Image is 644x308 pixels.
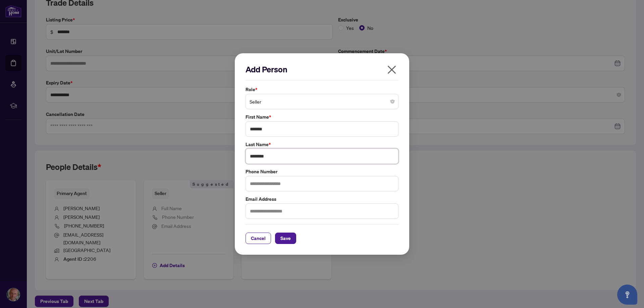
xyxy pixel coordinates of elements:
[246,113,398,121] label: First Name
[11,11,16,16] img: logo_orange.svg
[246,141,398,148] label: Last Name
[275,233,296,244] button: Save
[11,17,16,23] img: website_grey.svg
[246,64,398,75] h2: Add Person
[251,233,266,244] span: Cancel
[386,64,397,75] span: close
[390,100,394,104] span: close-circle
[67,39,72,44] img: tab_keywords_by_traffic_grey.svg
[25,40,60,44] div: Domain Overview
[280,233,291,244] span: Save
[74,40,113,44] div: Keywords by Traffic
[17,17,111,23] div: Domain: [PERSON_NAME][DOMAIN_NAME]
[250,95,394,108] span: Seller
[246,168,398,175] label: Phone Number
[18,39,23,44] img: tab_domain_overview_orange.svg
[246,86,398,93] label: Role
[246,195,398,203] label: Email Address
[19,11,33,16] div: v 4.0.25
[617,285,637,305] button: Open asap
[246,233,271,244] button: Cancel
